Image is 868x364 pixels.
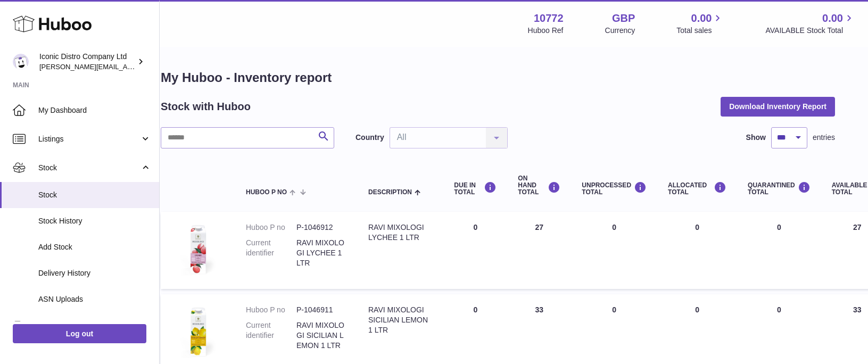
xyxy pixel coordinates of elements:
[246,189,287,196] span: Huboo P no
[356,133,384,143] label: Country
[246,305,296,315] dt: Huboo P no
[528,26,564,36] div: Huboo Ref
[246,222,296,233] dt: Huboo P no
[38,190,151,200] span: Stock
[38,216,151,226] span: Stock History
[13,324,146,343] a: Log out
[296,238,347,268] dd: RAVI MIXOLOGI LYCHEE 1 LTR
[582,181,647,196] div: UNPROCESSED Total
[676,11,724,36] a: 0.00 Total sales
[296,320,347,351] dd: RAVI MIXOLOGI SICILIAN LEMON 1 LTR
[822,11,843,26] span: 0.00
[813,133,835,143] span: entries
[777,223,781,231] span: 0
[668,181,726,196] div: ALLOCATED Total
[39,62,213,71] span: [PERSON_NAME][EMAIL_ADDRESS][DOMAIN_NAME]
[368,305,433,335] div: RAVI MIXOLOGI SICILIAN LEMON 1 LTR
[368,222,433,243] div: RAVI MIXOLOGI LYCHEE 1 LTR
[454,181,497,196] div: DUE IN TOTAL
[765,11,855,36] a: 0.00 AVAILABLE Stock Total
[161,100,251,114] h2: Stock with Huboo
[38,134,140,144] span: Listings
[676,26,724,36] span: Total sales
[691,11,712,26] span: 0.00
[246,320,296,351] dt: Current identifier
[748,181,811,196] div: QUARANTINED Total
[765,26,855,36] span: AVAILABLE Stock Total
[605,26,635,36] div: Currency
[13,54,29,70] img: paul@iconicdistro.com
[38,242,151,252] span: Add Stock
[161,69,835,86] h1: My Huboo - Inventory report
[39,52,135,72] div: Iconic Distro Company Ltd
[296,305,347,315] dd: P-1046911
[507,212,571,289] td: 27
[443,212,507,289] td: 0
[657,212,737,289] td: 0
[38,268,151,278] span: Delivery History
[296,222,347,233] dd: P-1046912
[38,294,151,304] span: ASN Uploads
[777,305,781,314] span: 0
[518,175,560,196] div: ON HAND Total
[171,305,225,358] img: product image
[534,11,564,26] strong: 10772
[246,238,296,268] dt: Current identifier
[171,222,225,276] img: product image
[38,163,140,173] span: Stock
[368,189,412,196] span: Description
[612,11,635,26] strong: GBP
[721,97,835,116] button: Download Inventory Report
[571,212,657,289] td: 0
[746,133,766,143] label: Show
[38,105,151,115] span: My Dashboard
